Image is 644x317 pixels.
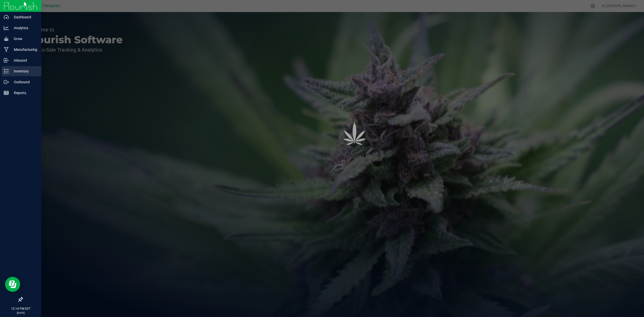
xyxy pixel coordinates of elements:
[9,47,39,53] p: Manufacturing
[4,36,9,41] inline-svg: Grow
[4,47,9,52] inline-svg: Manufacturing
[2,311,39,315] p: [DATE]
[4,15,9,20] inline-svg: Dashboard
[4,69,9,74] inline-svg: Inventory
[9,90,39,96] p: Reports
[9,36,39,42] p: Grow
[4,80,9,85] inline-svg: Outbound
[4,58,9,63] inline-svg: Inbound
[2,306,39,311] p: 12:14 PM EDT
[9,25,39,31] p: Analytics
[9,57,39,63] p: Inbound
[5,277,20,292] iframe: Resource center
[4,25,9,30] inline-svg: Analytics
[9,79,39,85] p: Outbound
[9,14,39,20] p: Dashboard
[9,68,39,74] p: Inventory
[4,90,9,95] inline-svg: Reports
